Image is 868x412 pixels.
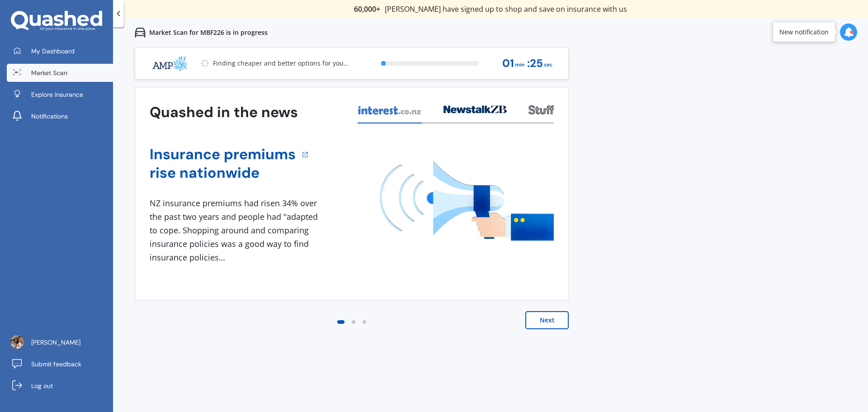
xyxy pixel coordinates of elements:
[150,103,298,122] h3: Quashed in the news
[7,107,113,125] a: Notifications
[7,64,113,82] a: Market Scan
[31,90,83,99] span: Explore insurance
[31,112,68,121] span: Notifications
[150,164,296,182] a: rise nationwide
[31,47,75,56] span: My Dashboard
[31,68,67,77] span: Market Scan
[525,311,569,329] button: Next
[150,197,321,264] div: NZ insurance premiums had risen 34% over the past two years and people had "adapted to cope. Shop...
[31,338,80,347] span: [PERSON_NAME]
[7,377,113,395] a: Log out
[515,59,525,71] span: min
[380,161,554,241] img: media image
[544,59,552,71] span: sec
[779,28,829,37] div: New notification
[31,381,53,390] span: Log out
[527,57,543,70] span: : 25
[150,145,296,164] a: Insurance premiums
[7,42,113,60] a: My Dashboard
[10,335,24,349] img: picture
[135,27,146,38] img: car.f15378c7a67c060ca3f3.svg
[7,355,113,373] a: Submit feedback
[213,59,349,68] p: Finding cheaper and better options for you...
[7,85,113,104] a: Explore insurance
[31,360,81,369] span: Submit feedback
[149,28,268,37] p: Market Scan for MBF226 is in progress
[502,57,514,70] span: 01
[7,333,113,351] a: [PERSON_NAME]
